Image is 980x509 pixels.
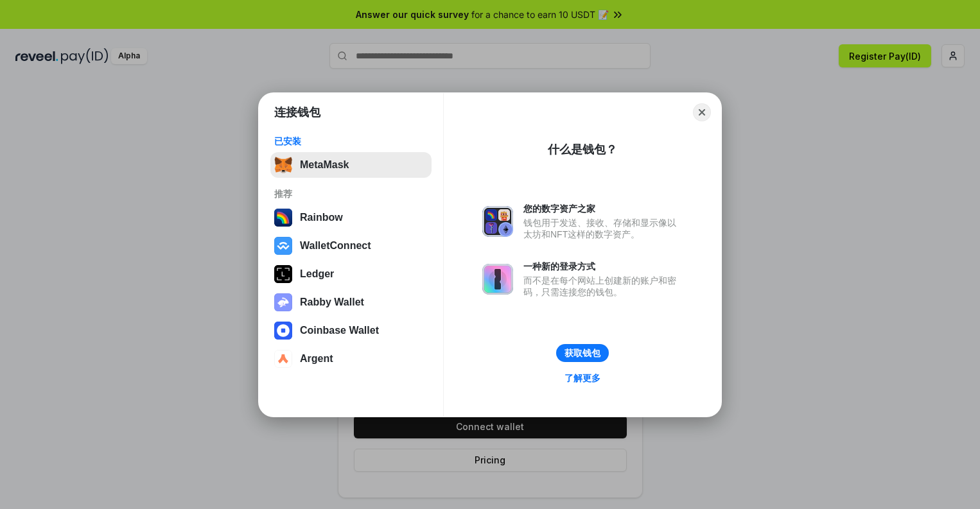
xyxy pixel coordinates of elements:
button: Rabby Wallet [270,289,432,315]
div: Rabby Wallet [300,297,364,308]
div: 您的数字资产之家 [523,203,683,214]
div: Coinbase Wallet [300,325,379,336]
img: svg+xml,%3Csvg%20width%3D%2228%22%20height%3D%2228%22%20viewBox%3D%220%200%2028%2028%22%20fill%3D... [274,322,292,340]
img: svg+xml,%3Csvg%20xmlns%3D%22http%3A%2F%2Fwww.w3.org%2F2000%2Fsvg%22%20fill%3D%22none%22%20viewBox... [482,264,513,295]
div: 什么是钱包？ [548,142,617,157]
div: 钱包用于发送、接收、存储和显示像以太坊和NFT这样的数字资产。 [523,217,683,240]
div: 一种新的登录方式 [523,261,683,272]
div: WalletConnect [300,240,371,252]
div: Rainbow [300,212,343,223]
img: svg+xml,%3Csvg%20width%3D%22120%22%20height%3D%22120%22%20viewBox%3D%220%200%20120%20120%22%20fil... [274,209,292,227]
img: svg+xml,%3Csvg%20width%3D%2228%22%20height%3D%2228%22%20viewBox%3D%220%200%2028%2028%22%20fill%3D... [274,350,292,368]
h1: 连接钱包 [274,105,320,120]
div: 推荐 [274,188,428,200]
button: Close [693,103,711,121]
img: svg+xml,%3Csvg%20xmlns%3D%22http%3A%2F%2Fwww.w3.org%2F2000%2Fsvg%22%20fill%3D%22none%22%20viewBox... [482,206,513,237]
img: svg+xml,%3Csvg%20xmlns%3D%22http%3A%2F%2Fwww.w3.org%2F2000%2Fsvg%22%20width%3D%2228%22%20height%3... [274,265,292,283]
button: WalletConnect [270,233,432,259]
img: svg+xml,%3Csvg%20width%3D%2228%22%20height%3D%2228%22%20viewBox%3D%220%200%2028%2028%22%20fill%3D... [274,237,292,255]
div: Argent [300,353,333,365]
div: 获取钱包 [564,347,600,359]
img: svg+xml,%3Csvg%20fill%3D%22none%22%20height%3D%2233%22%20viewBox%3D%220%200%2035%2033%22%20width%... [274,156,292,174]
button: Argent [270,346,432,372]
a: 了解更多 [557,370,608,386]
img: svg+xml,%3Csvg%20xmlns%3D%22http%3A%2F%2Fwww.w3.org%2F2000%2Fsvg%22%20fill%3D%22none%22%20viewBox... [274,293,292,311]
button: Coinbase Wallet [270,318,432,343]
button: Rainbow [270,205,432,230]
button: MetaMask [270,152,432,178]
div: 已安装 [274,135,428,147]
div: 而不是在每个网站上创建新的账户和密码，只需连接您的钱包。 [523,275,683,298]
div: Ledger [300,268,334,280]
button: Ledger [270,261,432,287]
div: MetaMask [300,159,349,171]
div: 了解更多 [564,372,600,384]
button: 获取钱包 [556,344,609,362]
